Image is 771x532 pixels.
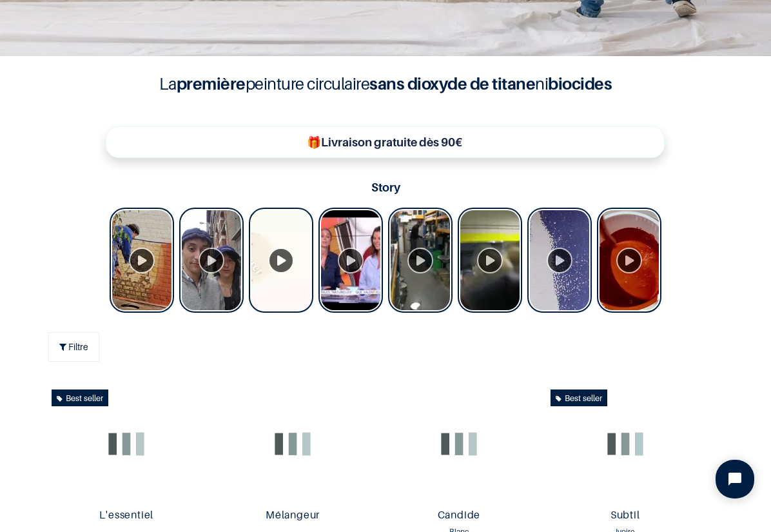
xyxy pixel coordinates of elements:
img: Product image [379,384,539,504]
b: première [177,74,246,94]
b: sans dioxyde de titane [369,74,535,94]
h4: La peinture circulaire ni [128,72,643,96]
img: Product image [46,384,206,504]
b: biocides [548,74,612,94]
b: 🎁Livraison gratuite dès 90€ [307,135,462,149]
div: Tolstoy Stories [110,208,661,315]
span: Filtre [68,340,88,353]
div: Best seller [551,389,607,406]
a: Candide [384,509,534,524]
iframe: Tidio Chat [705,449,765,509]
a: L'essentiel [52,509,201,524]
img: Product image [213,384,373,504]
a: Subtil [551,509,700,524]
img: Product image [545,384,705,504]
a: Mélangeur [218,509,367,524]
div: Best seller [52,389,108,406]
